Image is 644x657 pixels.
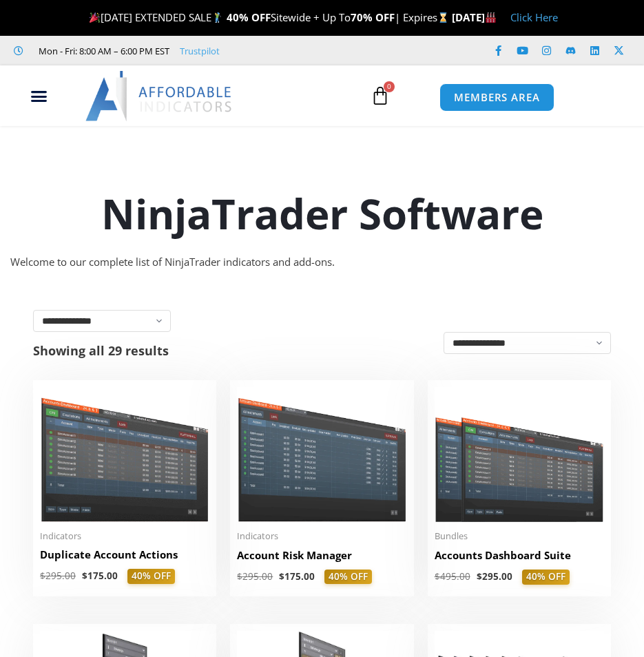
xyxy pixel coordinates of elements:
span: MEMBERS AREA [454,92,540,103]
span: Indicators [40,530,209,542]
h2: Account Risk Manager [237,548,406,563]
span: Indicators [237,530,406,542]
div: Welcome to our complete list of NinjaTrader indicators and add-ons. [10,253,634,272]
img: Duplicate Account Actions [40,387,209,522]
span: [DATE] EXTENDED SALE Sitewide + Up To | Expires [86,10,451,24]
img: Accounts Dashboard Suite [435,387,604,523]
img: 🏭 [486,12,496,23]
div: Menu Toggle [7,83,71,109]
img: Account Risk Manager [237,387,406,522]
img: LogoAI | Affordable Indicators – NinjaTrader [85,71,233,121]
strong: 40% OFF [227,10,271,24]
select: Shop order [444,332,611,354]
bdi: 175.00 [279,570,315,583]
strong: [DATE] [452,10,497,24]
img: 🏌️‍♂️ [212,12,222,23]
a: Trustpilot [180,43,220,59]
strong: 70% OFF [351,10,395,24]
bdi: 495.00 [435,570,470,583]
a: MEMBERS AREA [439,83,554,112]
a: Account Risk Manager [237,548,406,570]
img: 🎉 [90,12,100,23]
bdi: 295.00 [477,570,512,583]
span: 40% OFF [522,570,570,585]
span: $ [237,570,242,583]
a: Duplicate Account Actions [40,547,209,569]
a: 0 [350,76,411,116]
a: Accounts Dashboard Suite [435,548,604,570]
span: Bundles [435,530,604,542]
span: $ [82,570,87,582]
img: ⌛ [438,12,448,23]
bdi: 295.00 [40,570,76,582]
bdi: 295.00 [237,570,273,583]
a: Click Here [510,10,558,24]
h2: Accounts Dashboard Suite [435,548,604,563]
h2: Duplicate Account Actions [40,547,209,562]
span: $ [40,570,45,582]
span: 40% OFF [127,569,175,584]
p: Showing all 29 results [33,344,169,357]
span: $ [279,570,284,583]
span: $ [477,570,482,583]
h1: NinjaTrader Software [10,185,634,242]
span: $ [435,570,440,583]
span: Mon - Fri: 8:00 AM – 6:00 PM EST [35,43,169,59]
bdi: 175.00 [82,570,118,582]
span: 40% OFF [324,570,372,585]
span: 0 [384,81,395,92]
